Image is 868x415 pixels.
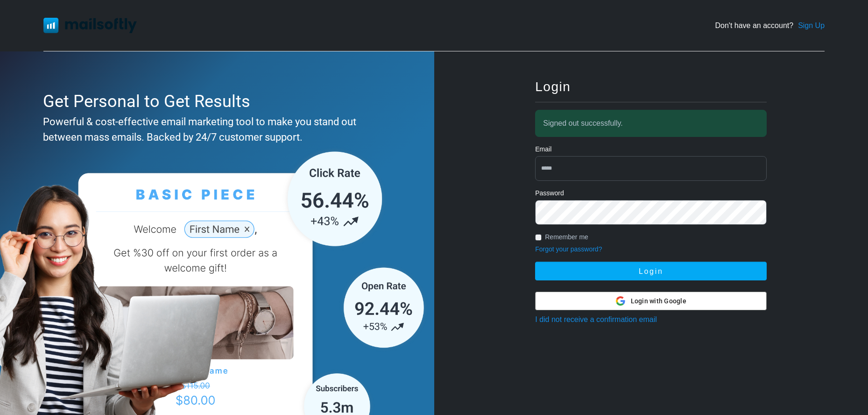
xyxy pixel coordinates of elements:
label: Password [535,188,564,198]
img: Mailsoftly [43,18,137,33]
span: Login with Google [631,296,686,306]
a: Sign Up [798,20,825,31]
div: Don't have an account? [715,20,825,31]
a: Forgot your password? [535,245,602,253]
a: I did not receive a confirmation email [535,315,657,323]
label: Remember me [545,232,588,242]
button: Login with Google [535,292,767,310]
button: Login [535,262,767,280]
div: Signed out successfully. [535,110,767,137]
label: Email [535,144,551,154]
span: Login [535,79,571,94]
div: Powerful & cost-effective email marketing tool to make you stand out between mass emails. Backed ... [43,114,387,145]
div: Get Personal to Get Results [43,89,387,114]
